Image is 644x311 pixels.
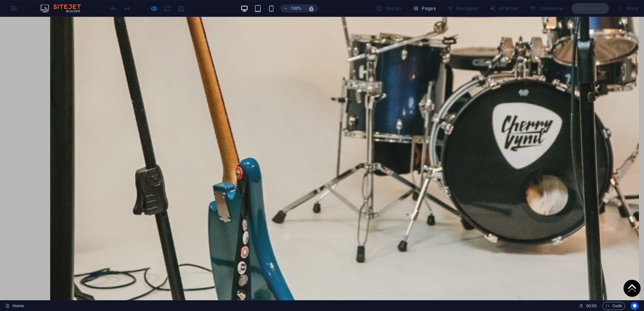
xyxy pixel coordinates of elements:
span: Code [605,302,622,310]
h6: 100% [291,4,301,12]
span: : [591,303,592,308]
h6: Session time [579,302,597,310]
i: On resize automatically adjust zoom level to fit chosen device. [308,5,314,11]
img: Editor Logo [39,4,89,12]
button: Pages [410,3,439,14]
button: 100% [281,4,304,12]
button: Usercentrics [631,302,639,310]
a: Click to cancel selection. Double-click to open Pages [5,302,24,310]
div: Design (Ctrl+Alt+Y) [374,3,404,14]
button: Code [602,302,625,310]
span: Pages [412,5,436,12]
span: 00 00 [586,302,597,310]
